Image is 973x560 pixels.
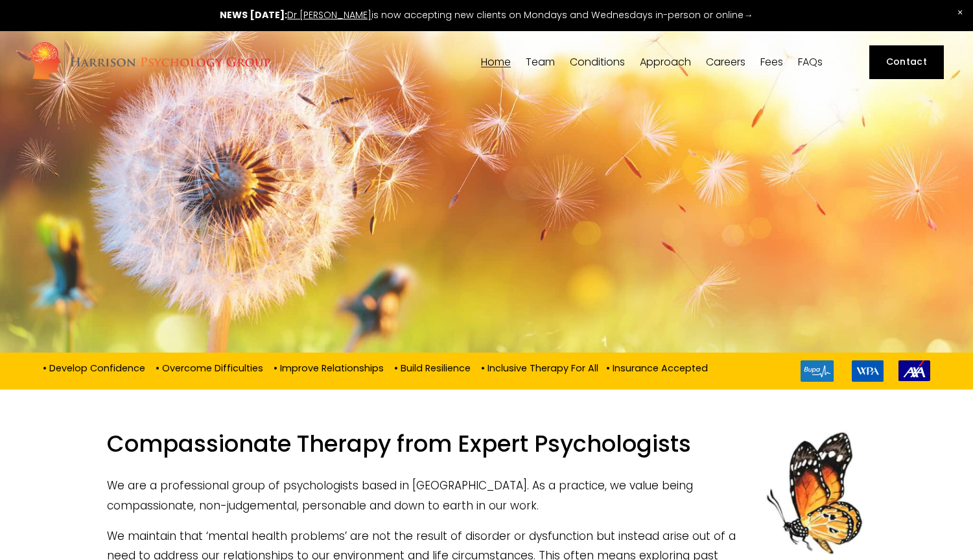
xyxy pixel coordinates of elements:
a: folder dropdown [526,56,555,68]
a: folder dropdown [570,56,625,68]
a: Fees [760,56,783,68]
a: Home [481,56,511,68]
span: Approach [640,57,691,67]
span: Team [526,57,555,67]
a: Careers [706,56,745,68]
p: We are a professional group of psychologists based in [GEOGRAPHIC_DATA]. As a practice, we value ... [107,476,866,515]
a: Dr [PERSON_NAME] [287,8,371,21]
p: • Develop Confidence • Overcome Difficulties • Improve Relationships • Build Resilience • Inclusi... [43,360,708,375]
span: Conditions [570,57,625,67]
a: folder dropdown [640,56,691,68]
img: Harrison Psychology Group [29,41,271,83]
a: Contact [869,45,944,79]
a: FAQs [798,56,823,68]
h1: Compassionate Therapy from Expert Psychologists [107,430,866,465]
